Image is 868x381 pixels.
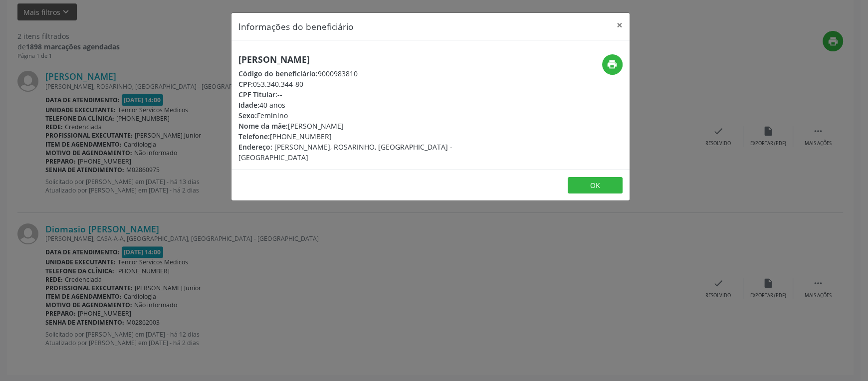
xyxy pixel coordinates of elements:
div: 053.340.344-80 [238,79,490,89]
span: [PERSON_NAME], ROSARINHO, [GEOGRAPHIC_DATA] - [GEOGRAPHIC_DATA] [238,142,452,162]
span: Código do beneficiário: [238,69,318,78]
span: Idade: [238,100,259,110]
i: print [607,59,618,70]
button: OK [568,177,623,194]
span: Nome da mãe: [238,121,288,131]
div: [PHONE_NUMBER] [238,131,490,142]
span: CPF Titular: [238,90,277,99]
button: Close [610,13,630,37]
span: Endereço: [238,142,272,152]
span: CPF: [238,79,253,89]
div: [PERSON_NAME] [238,121,490,131]
h5: [PERSON_NAME] [238,54,490,65]
div: 9000983810 [238,68,490,79]
div: -- [238,89,490,100]
h5: Informações do beneficiário [238,20,354,33]
button: print [602,54,623,75]
div: Feminino [238,110,490,121]
span: Sexo: [238,111,257,120]
div: 40 anos [238,100,490,110]
span: Telefone: [238,132,270,141]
